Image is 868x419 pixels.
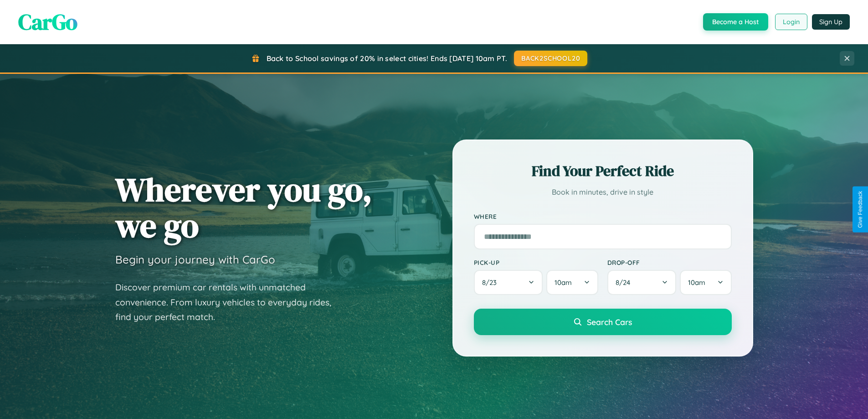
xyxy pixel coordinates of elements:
button: BACK2SCHOOL20 [514,51,587,66]
button: 10am [680,270,731,295]
button: Become a Host [703,13,768,31]
h2: Find Your Perfect Ride [474,161,732,181]
button: 10am [546,270,598,295]
div: Give Feedback [857,191,863,228]
button: Login [775,14,807,30]
span: CarGo [18,7,77,37]
span: 10am [688,278,705,287]
h1: Wherever you go, we go [115,171,372,243]
h3: Begin your journey with CarGo [115,253,275,266]
label: Pick-up [474,259,598,266]
span: 8 / 23 [482,278,501,287]
span: Back to School savings of 20% in select cities! Ends [DATE] 10am PT. [267,54,507,63]
button: 8/24 [607,270,677,295]
span: Search Cars [587,317,632,327]
button: Sign Up [812,14,850,30]
label: Where [474,212,732,220]
button: 8/23 [474,270,543,295]
label: Drop-off [607,259,732,266]
span: 10am [555,278,572,287]
button: Search Cars [474,309,732,335]
p: Discover premium car rentals with unmatched convenience. From luxury vehicles to everyday rides, ... [115,280,343,325]
span: 8 / 24 [616,278,635,287]
p: Book in minutes, drive in style [474,186,732,199]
